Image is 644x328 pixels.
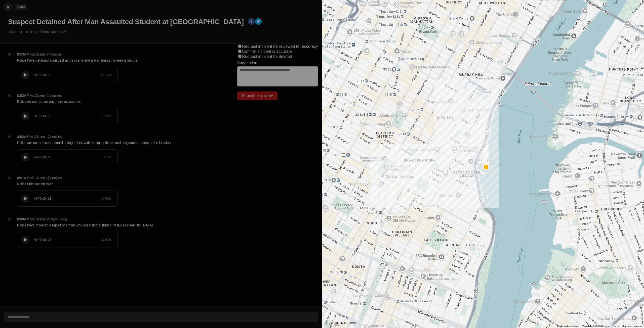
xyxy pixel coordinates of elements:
p: via Citizen · @ nonjiles [30,93,62,98]
p: 8:08AM [17,217,29,222]
a: Terms (opens in new tab) [612,325,619,327]
label: Suggestion [237,61,257,65]
small: Close [17,5,25,9]
p: via Citizen · @ nonjiles [30,52,62,57]
div: 19.229 s [101,114,111,118]
p: via Citizen · @ JoyMukenyi [30,217,68,222]
h1: Suspect Detained After Man Assaulted Student at [GEOGRAPHIC_DATA] [8,17,244,26]
img: cancel [6,5,11,10]
label: Confirm incident is accurate [242,49,292,54]
p: 8:52AM [17,134,29,139]
button: twitter [255,18,262,26]
p: Police have detained a suspect at the scene and are ensuring the area is secure. [17,58,217,63]
p: Police have received a report of a man who assaulted a student at [GEOGRAPHIC_DATA]. [17,223,217,228]
p: 8:51AM [17,175,29,180]
div: 30.093 s [101,238,111,242]
button: Submit for review [237,91,277,100]
button: Keyboard shortcuts [557,324,579,328]
div: 30.016 s [101,197,111,201]
button: facebook [248,18,255,26]
p: 8:52AM [17,93,29,98]
p: Police units are en route. [17,181,217,186]
div: NYPD 10 / 13 [33,155,103,159]
p: Police are on the scene, coordinating efforts with multiple officers and sergeants present at the... [17,140,217,145]
div: NYPD 10 / 13 [33,197,101,201]
button: cancelClose [4,3,12,11]
div: NYPD 10 / 13 [33,73,101,77]
p: via Citizen · @ nonjiles [30,134,62,139]
p: 2450 FDR Dr · 0.08 mi from Superblock [8,29,318,34]
img: Google [323,321,340,328]
div: NYPD 10 / 13 [33,114,101,118]
span: Map data ©2025 Google [582,325,609,327]
label: Request incident be deleted [242,54,292,59]
a: Report a map error [622,325,642,327]
p: Police do not require any more assistance. [17,99,217,104]
p: 8:53AM [17,52,29,57]
div: 24.773 s [101,73,111,77]
label: Request incident be reviewed for accuracy [242,44,318,49]
a: Open this area in Google Maps (opens a new window) [323,321,340,328]
div: 30.43 s [103,155,111,159]
div: NYPD 10 / 13 [33,238,101,242]
p: via Citizen · @ nonjiles [30,175,62,180]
